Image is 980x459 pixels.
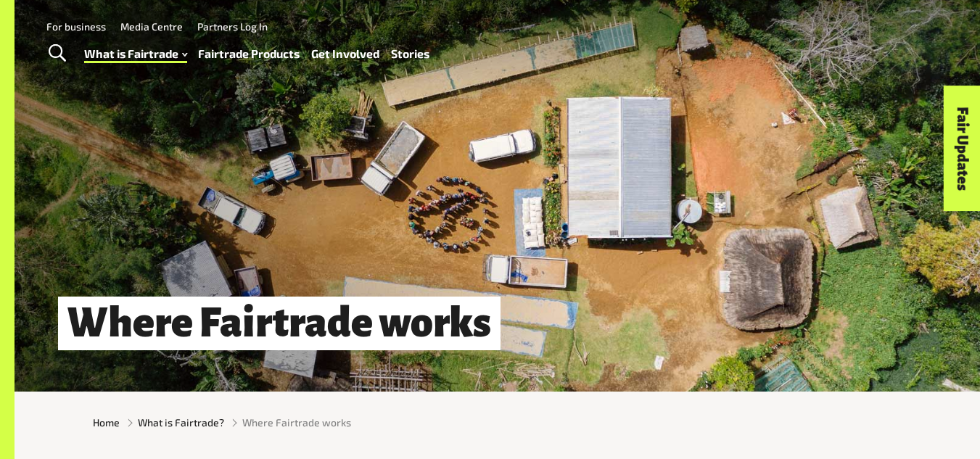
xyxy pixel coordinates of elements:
h1: Where Fairtrade works [58,297,501,350]
a: What is Fairtrade? [138,415,224,430]
span: Where Fairtrade works [242,415,351,430]
a: What is Fairtrade [84,44,187,65]
a: Get Involved [311,44,379,65]
a: Stories [391,44,429,65]
a: For business [46,20,106,33]
a: Partners Log In [197,20,268,33]
a: Media Centre [120,20,183,33]
a: Home [93,415,120,430]
a: Toggle Search [39,36,75,72]
a: Fairtrade Products [198,44,300,65]
img: Fairtrade Australia New Zealand logo [884,18,939,79]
